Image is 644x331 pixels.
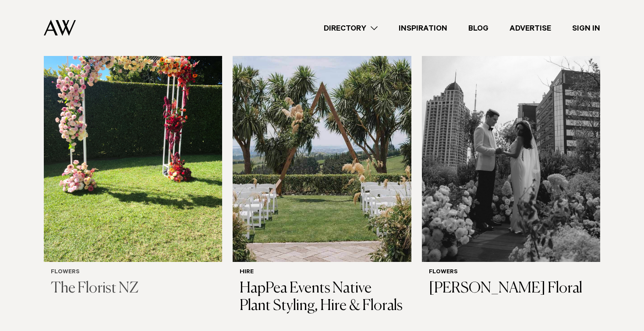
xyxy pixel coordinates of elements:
h6: Flowers [429,269,593,276]
a: Directory [313,22,388,34]
a: Auckland Weddings Flowers | Michele Coomey Floral Flowers [PERSON_NAME] Floral [422,23,600,304]
h3: HapPea Events Native Plant Styling, Hire & Florals [240,280,404,316]
a: Blog [458,22,499,34]
img: Auckland Weddings Flowers | Michele Coomey Floral [422,23,600,261]
h3: [PERSON_NAME] Floral [429,280,593,298]
a: Inspiration [388,22,458,34]
a: Auckland Weddings Flowers | The Florist NZ Flowers The Florist NZ [44,23,222,304]
a: Auckland Weddings Hire | HapPea Events Native Plant Styling, Hire & Florals Hire HapPea Events Na... [233,23,411,322]
img: Auckland Weddings Hire | HapPea Events Native Plant Styling, Hire & Florals [233,23,411,261]
img: Auckland Weddings Logo [44,20,76,36]
img: Auckland Weddings Flowers | The Florist NZ [44,23,222,261]
a: Advertise [499,22,562,34]
h6: Flowers [51,269,215,276]
h3: The Florist NZ [51,280,215,298]
h6: Hire [240,269,404,276]
a: Sign In [562,22,611,34]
